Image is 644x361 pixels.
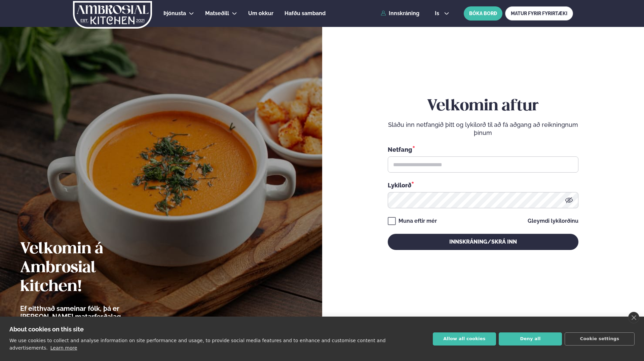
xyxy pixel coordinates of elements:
[205,9,229,17] a: Matseðill
[20,240,160,296] h2: Velkomin á Ambrosial kitchen!
[381,10,419,16] a: Innskráning
[433,332,496,346] button: Allow all cookies
[429,11,455,16] button: is
[285,9,326,17] a: Hafðu samband
[528,218,578,224] a: Gleymdi lykilorðinu
[505,6,573,21] a: MATUR FYRIR FYRIRTÆKI
[388,121,578,137] p: Sláðu inn netfangið þitt og lykilorð til að fá aðgang að reikningnum þínum
[248,10,273,16] span: Um okkur
[388,145,578,154] div: Netfang
[388,97,578,116] h2: Velkomin aftur
[565,332,635,346] button: Cookie settings
[205,10,229,16] span: Matseðill
[163,9,186,17] a: Þjónusta
[50,345,77,351] a: Learn more
[388,234,578,250] button: Innskráning/Skrá inn
[9,338,386,351] p: We use cookies to collect and analyse information on site performance and usage, to provide socia...
[248,9,273,17] a: Um okkur
[285,10,326,16] span: Hafðu samband
[435,11,441,16] span: is
[163,10,186,16] span: Þjónusta
[72,1,153,29] img: logo
[464,6,502,21] button: BÓKA BORÐ
[20,304,160,321] p: Ef eitthvað sameinar fólk, þá er [PERSON_NAME] matarferðalag.
[499,332,562,346] button: Deny all
[388,181,578,189] div: Lykilorð
[9,326,84,333] strong: About cookies on this site
[628,312,639,323] a: close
